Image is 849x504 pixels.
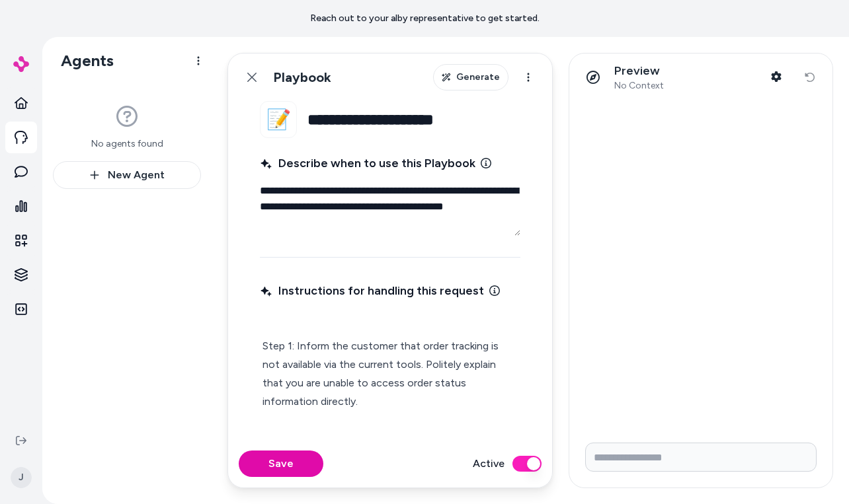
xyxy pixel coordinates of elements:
[456,71,500,84] span: Generate
[91,137,163,151] p: No agents found
[50,51,114,71] h1: Agents
[260,281,484,300] span: Instructions for handling this request
[473,456,505,472] label: Active
[239,450,323,477] button: Save
[273,69,331,86] h1: Playbook
[614,80,664,92] span: No Context
[53,161,201,189] button: New Agent
[614,63,664,79] p: Preview
[13,56,29,72] img: alby Logo
[260,101,297,138] button: 📝
[11,467,32,488] span: J
[8,456,34,499] button: J
[310,12,540,25] p: Reach out to your alby representative to get started.
[585,443,817,472] input: Write your prompt here
[260,154,475,172] span: Describe when to use this Playbook
[433,64,508,90] button: Generate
